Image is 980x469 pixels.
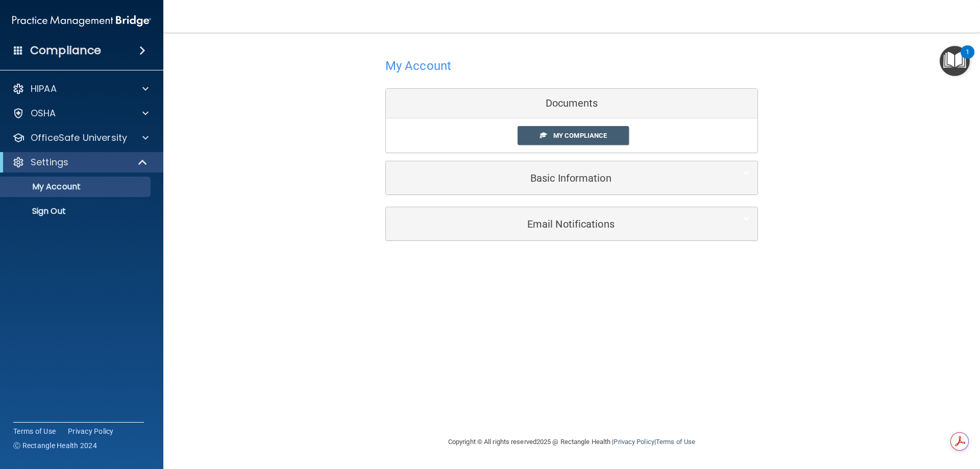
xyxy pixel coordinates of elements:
[68,426,114,436] a: Privacy Policy
[394,212,750,235] a: Email Notifications
[12,132,149,144] a: OfficeSafe University
[394,172,719,184] h5: Basic Information
[656,438,695,446] a: Terms of Use
[31,156,68,168] p: Settings
[394,218,719,230] h5: Email Notifications
[12,107,149,119] a: OSHA
[12,156,148,168] a: Settings
[386,89,757,118] div: Documents
[385,426,758,458] div: Copyright © All rights reserved 2025 @ Rectangle Health | |
[31,83,57,95] p: HIPAA
[553,132,607,139] span: My Compliance
[13,426,56,436] a: Terms of Use
[385,59,451,72] h4: My Account
[12,83,149,95] a: HIPAA
[7,206,146,216] p: Sign Out
[940,46,970,76] button: Open Resource Center, 1 new notification
[966,52,969,65] div: 1
[614,438,654,446] a: Privacy Policy
[7,182,146,192] p: My Account
[13,440,97,451] span: Ⓒ Rectangle Health 2024
[31,132,127,144] p: OfficeSafe University
[12,11,151,31] img: PMB logo
[31,107,56,119] p: OSHA
[30,43,101,58] h4: Compliance
[394,166,750,189] a: Basic Information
